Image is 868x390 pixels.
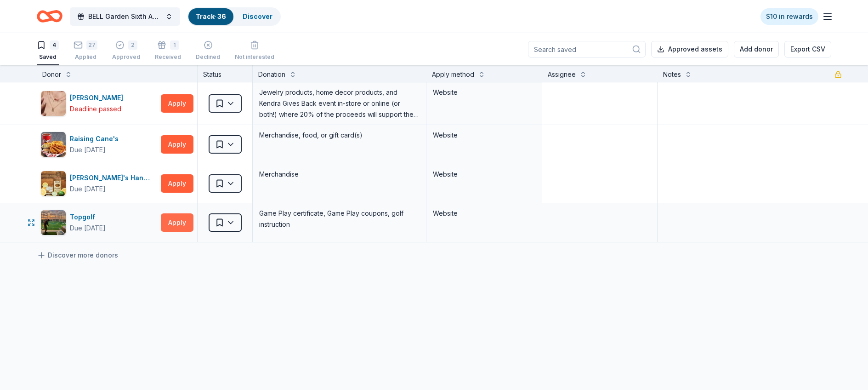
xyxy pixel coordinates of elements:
button: BELL Garden Sixth Annual Virtual Auction [70,7,180,26]
div: Apply method [432,69,474,80]
div: 1 [170,40,179,50]
button: Apply [161,135,193,154]
img: Image for Kendra Scott [41,91,66,116]
a: Discover [243,12,272,20]
div: [PERSON_NAME] [70,92,127,103]
button: Apply [161,94,193,113]
button: Approved assets [651,41,728,57]
div: Deadline passed [70,103,121,115]
input: Search saved [528,41,646,57]
div: Assignee [548,69,576,80]
div: Status [198,65,253,82]
button: Image for TopgolfTopgolfDue [DATE] [40,210,157,235]
div: 2 [128,40,137,50]
button: Apply [161,213,193,232]
button: Not interested [235,37,274,65]
button: Apply [161,174,193,193]
a: $10 in rewards [760,8,818,25]
div: Website [433,208,535,219]
button: Image for Kendra Scott[PERSON_NAME]Deadline passed [40,91,157,116]
div: Raising Cane's [70,133,122,144]
button: Image for Tito's Handmade Vodka[PERSON_NAME]'s Handmade VodkaDue [DATE] [40,171,157,196]
div: Donation [258,69,285,80]
div: Merchandise [258,168,420,181]
button: 1Received [155,37,181,65]
div: Approved [112,53,140,61]
div: 4 [50,40,59,50]
div: Due [DATE] [70,144,106,155]
div: Declined [196,53,220,61]
div: Website [433,169,535,180]
div: Website [433,87,535,98]
div: Donor [42,69,61,80]
div: Jewelry products, home decor products, and Kendra Gives Back event in-store or online (or both!) ... [258,86,420,121]
button: Add donor [734,41,779,57]
button: 2Approved [112,37,140,65]
button: 27Applied [74,37,97,65]
div: Game Play certificate, Game Play coupons, golf instruction [258,207,420,231]
div: Due [DATE] [70,223,106,234]
div: Website [433,130,535,141]
button: Declined [196,37,220,65]
div: Due [DATE] [70,184,106,195]
div: Saved [37,53,59,61]
button: Track· 36Discover [187,7,281,26]
a: Home [37,6,62,27]
div: Not interested [235,53,274,61]
div: Merchandise, food, or gift card(s) [258,129,420,142]
div: Topgolf [70,212,106,223]
button: Image for Raising Cane's Raising Cane'sDue [DATE] [40,132,157,157]
img: Image for Tito's Handmade Vodka [41,171,66,196]
div: Notes [663,69,681,80]
div: Applied [74,53,97,61]
a: Track· 36 [196,12,226,20]
button: Export CSV [784,41,831,57]
img: Image for Raising Cane's [41,132,66,157]
a: Discover more donors [37,250,118,261]
span: BELL Garden Sixth Annual Virtual Auction [88,11,162,22]
div: [PERSON_NAME]'s Handmade Vodka [70,172,157,184]
div: Received [155,53,181,61]
button: 4Saved [37,37,59,65]
img: Image for Topgolf [41,210,66,235]
div: 27 [86,40,97,50]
